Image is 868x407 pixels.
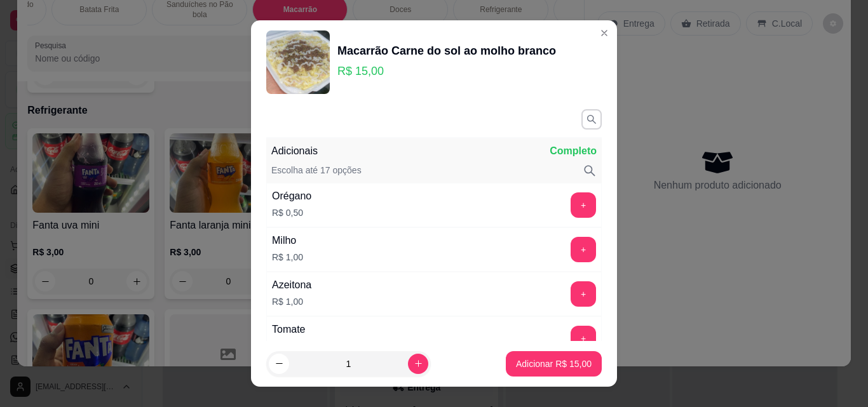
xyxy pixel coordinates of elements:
div: Orégano [272,189,311,204]
button: add [571,281,596,307]
button: add [571,192,596,218]
div: Milho [272,233,303,248]
button: add [571,237,596,262]
p: Escolha até 17 opções [271,164,362,178]
button: Close [594,23,614,43]
p: R$ 1,00 [272,340,305,352]
button: Adicionar R$ 15,00 [506,351,602,377]
button: increase-product-quantity [408,354,428,374]
p: Adicionar R$ 15,00 [516,357,592,370]
p: R$ 1,00 [272,251,303,264]
p: Adicionais [271,143,318,159]
img: product-image [266,30,330,94]
div: Azeitona [272,277,311,293]
button: decrease-product-quantity [269,354,289,374]
div: Tomate [272,322,305,337]
p: Completo [550,143,597,159]
div: Macarrão Carne do sol ao molho branco [337,42,556,60]
p: R$ 1,00 [272,295,311,308]
button: add [571,326,596,351]
p: R$ 15,00 [337,62,556,80]
p: R$ 0,50 [272,206,311,219]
